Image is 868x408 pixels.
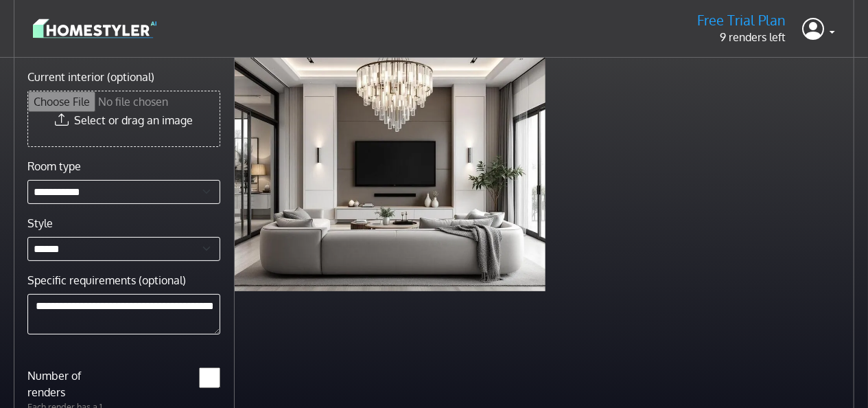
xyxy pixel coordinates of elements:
label: Current interior (optional) [27,69,154,85]
label: Number of renders [19,367,124,400]
img: logo-3de290ba35641baa71223ecac5eacb59cb85b4c7fdf211dc9aaecaaee71ea2f8.svg [33,16,156,41]
label: Specific requirements (optional) [27,272,186,288]
label: Style [27,215,53,231]
h5: Free Trial Plan [697,12,786,29]
p: 9 renders left [697,29,786,45]
label: Room type [27,158,81,174]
